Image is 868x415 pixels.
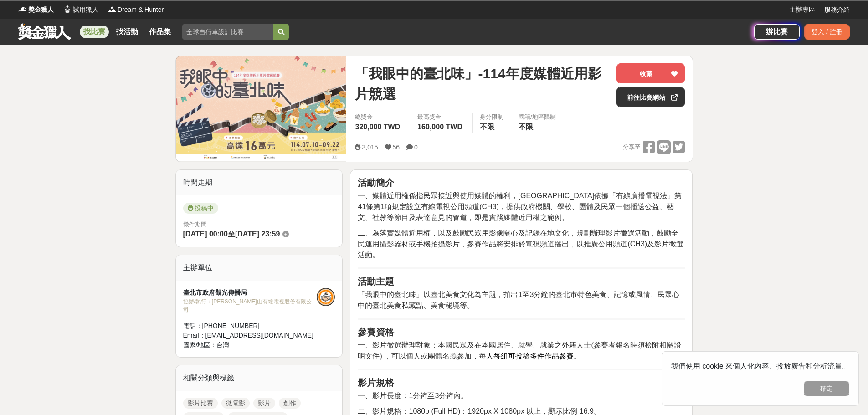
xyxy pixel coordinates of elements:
span: 」以臺北美食文化為主題，拍出1至3分鐘的臺北市特色美食、記憶或風情、民眾心中的臺北美食私藏點、美食秘境等。 [358,291,679,309]
strong: 影片規格 [358,378,394,388]
span: 「我眼中的臺北味」-114年度媒體近用影片競選 [355,63,609,104]
span: 「 [358,291,365,298]
img: Logo [18,5,27,14]
span: 不限 [480,123,494,131]
img: Logo [108,5,117,14]
strong: 參賽資格 [358,327,394,337]
span: 試用獵人 [73,5,98,15]
div: 協辦/執行： [PERSON_NAME]山有線電視股份有限公司 [183,297,317,314]
div: 身分限制 [480,113,503,122]
div: 時間走期 [176,170,343,195]
span: 二、影片規格：1080p (Full HD)：1920px X 1080px 以上，顯示比例 16:9。 [358,407,601,415]
span: Dream & Hunter [118,5,164,15]
a: 前往比賽網站 [616,87,685,107]
div: 電話： [PHONE_NUMBER] [183,321,317,331]
span: 分享至 [623,140,641,154]
span: 3,015 [362,143,378,151]
span: [DATE] 00:00 [183,230,228,238]
span: 總獎金 [355,113,402,122]
a: 影片比賽 [183,398,218,409]
span: 160,000 TWD [417,123,462,131]
div: 國籍/地區限制 [519,113,556,122]
a: 辦比賽 [754,24,800,40]
span: 獎金獵人 [28,5,54,15]
span: 我們使用 cookie 來個人化內容、投放廣告和分析流量。 [671,362,849,370]
a: 微電影 [221,398,250,409]
a: 服務介紹 [824,5,850,15]
span: 至 [228,230,235,238]
div: 登入 / 註冊 [804,24,850,40]
span: 台灣 [216,341,229,348]
strong: 活動主題 [358,277,394,287]
span: 320,000 TWD [355,123,400,131]
a: LogoDream & Hunter [108,5,164,15]
div: 主辦單位 [176,255,343,281]
button: 確定 [804,381,849,396]
button: 收藏 [616,63,685,83]
a: 影片 [253,398,275,409]
a: 主辦專區 [790,5,815,15]
span: 徵件期間 [183,221,207,228]
span: 人每組可投稿多件作品參賽 [486,352,574,360]
span: 最高獎金 [417,113,465,122]
span: 一、影片長度：1分鐘至3分鐘內。 [358,392,468,400]
strong: 活動簡介 [358,178,394,188]
img: Logo [63,5,72,14]
img: Cover Image [176,56,346,161]
div: Email： [EMAIL_ADDRESS][DOMAIN_NAME] [183,331,317,340]
a: 創作 [279,398,301,409]
a: 作品集 [145,26,175,38]
span: 國家/地區： [183,341,217,348]
span: 一、媒體近用權係指民眾接近與使用媒體的權利，[GEOGRAPHIC_DATA]依據「有線廣播電視法」第41條第1項規定設立有線電視公用頻道(CH3)，提供政府機關、學校、團體及民眾一個播送公益、... [358,192,682,221]
span: 不限 [519,123,533,131]
input: 全球自行車設計比賽 [182,24,273,40]
a: Logo獎金獵人 [18,5,54,15]
div: 臺北市政府觀光傳播局 [183,288,317,297]
a: Logo試用獵人 [63,5,98,15]
span: 56 [393,143,400,151]
span: 投稿中 [183,203,218,214]
span: 0 [414,143,418,151]
a: 找比賽 [80,26,109,38]
div: 相關分類與標籤 [176,365,343,391]
span: 我眼中的臺北味 [365,291,416,298]
span: 。 [574,352,581,360]
span: 一、影片徵選辦理對象：本國民眾及在本國居住、就學、就業之外籍人士(參賽者報名時須檢附相關證明文件) ，可以個人或團體名義參加，每 [358,341,681,360]
span: 二、為落實媒體近用權，以及鼓勵民眾用影像關心及記錄在地文化，規劃辦理影片徵選活動，鼓勵全民運用攝影器材或手機拍攝影片，參賽作品將安排於電視頻道播出，以推廣公用頻道(CH3)及影片徵選活動。 [358,229,683,259]
span: [DATE] 23:59 [235,230,280,238]
a: 找活動 [113,26,142,38]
